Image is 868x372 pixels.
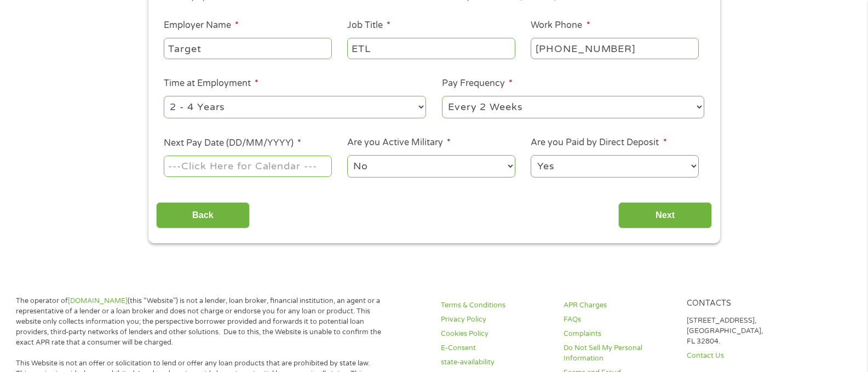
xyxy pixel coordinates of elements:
[531,38,698,59] input: (231) 754-4010
[164,156,331,176] input: ---Click Here for Calendar ---
[442,78,513,89] label: Pay Frequency
[564,314,673,325] a: FAQs
[441,343,550,353] a: E-Consent
[441,314,550,325] a: Privacy Policy
[156,202,250,229] input: Back
[347,38,515,59] input: Cashier
[564,300,673,311] a: APR Charges
[164,20,239,31] label: Employer Name
[164,78,258,89] label: Time at Employment
[164,38,331,59] input: Walmart
[564,329,673,339] a: Complaints
[347,137,451,148] label: Are you Active Military
[16,296,385,347] p: The operator of (this “Website”) is not a lender, loan broker, financial institution, an agent or...
[564,343,673,364] a: Do Not Sell My Personal Information
[164,138,301,149] label: Next Pay Date (DD/MM/YYYY)
[687,351,796,361] a: Contact Us
[441,357,550,368] a: state-availability
[68,296,128,305] a: [DOMAIN_NAME]
[687,316,796,347] p: [STREET_ADDRESS], [GEOGRAPHIC_DATA], FL 32804.
[531,20,590,31] label: Work Phone
[687,299,796,309] h4: Contacts
[347,20,390,31] label: Job Title
[441,329,550,339] a: Cookies Policy
[441,300,550,311] a: Terms & Conditions
[618,202,712,229] input: Next
[531,137,666,148] label: Are you Paid by Direct Deposit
